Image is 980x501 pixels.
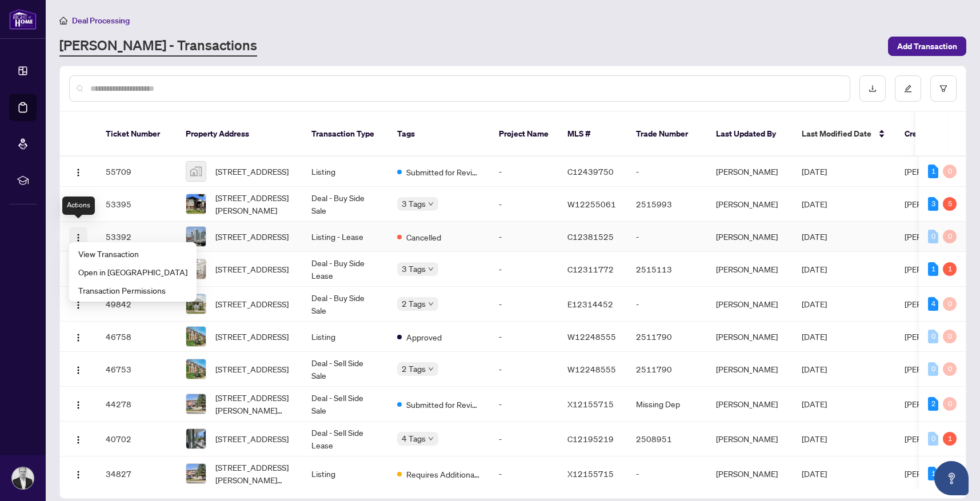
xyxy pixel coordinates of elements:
img: logo [9,9,37,30]
span: [PERSON_NAME] [905,231,966,242]
span: filter [939,85,947,93]
th: MLS # [558,112,627,157]
img: thumbnail-img [186,162,206,181]
th: Created By [895,112,964,157]
button: Logo [69,464,87,483]
td: Deal - Sell Side Sale [302,352,388,387]
th: Trade Number [627,112,707,157]
span: Transaction Permissions [78,284,187,296]
span: [PERSON_NAME] [905,364,966,374]
td: 2508951 [627,422,707,456]
span: [STREET_ADDRESS] [215,363,289,375]
span: W12255061 [567,199,616,209]
span: C12381525 [567,231,614,242]
span: W12248555 [567,364,616,374]
td: Listing - Lease [302,222,388,252]
div: 0 [943,165,957,178]
img: thumbnail-img [186,394,206,414]
span: C12311772 [567,264,614,274]
span: [DATE] [802,331,827,342]
span: [PERSON_NAME] [905,434,966,444]
td: Missing Dep [627,387,707,422]
td: Deal - Buy Side Lease [302,252,388,287]
span: down [428,436,434,442]
img: Profile Icon [12,467,34,489]
span: [DATE] [802,199,827,209]
span: [DATE] [802,364,827,374]
td: Listing [302,157,388,187]
button: Add Transaction [888,37,966,56]
span: W12248555 [567,331,616,342]
td: [PERSON_NAME] [707,387,793,422]
span: [PERSON_NAME] [905,468,966,479]
td: - [490,322,558,352]
span: [STREET_ADDRESS] [215,263,289,275]
td: [PERSON_NAME] [707,187,793,222]
div: 0 [943,362,957,376]
img: Logo [74,233,83,242]
td: - [627,287,707,322]
span: [PERSON_NAME] [905,299,966,309]
td: 40702 [97,422,177,456]
span: [STREET_ADDRESS][PERSON_NAME][PERSON_NAME] [215,461,293,486]
div: 3 [928,197,938,211]
div: 0 [928,230,938,243]
span: X12155715 [567,468,614,479]
th: Transaction Type [302,112,388,157]
td: - [627,222,707,252]
td: Deal - Sell Side Sale [302,387,388,422]
td: [PERSON_NAME] [707,287,793,322]
td: 2515993 [627,187,707,222]
span: [STREET_ADDRESS] [215,432,289,445]
span: [STREET_ADDRESS] [215,298,289,310]
button: Logo [69,430,87,448]
div: 1 [928,262,938,276]
span: Cancelled [406,231,441,243]
th: Project Name [490,112,558,157]
span: [STREET_ADDRESS] [215,330,289,343]
img: Logo [74,168,83,177]
th: Ticket Number [97,112,177,157]
button: Logo [69,227,87,246]
td: 2511790 [627,322,707,352]
span: E12314452 [567,299,613,309]
td: 49842 [97,287,177,322]
button: download [859,75,886,102]
span: 4 Tags [402,432,426,445]
td: 2511790 [627,352,707,387]
span: [DATE] [802,264,827,274]
span: Requires Additional Docs [406,468,481,480]
span: C12439750 [567,166,614,177]
button: Logo [69,360,87,378]
div: Actions [62,197,95,215]
div: 1 [928,467,938,480]
th: Property Address [177,112,302,157]
img: thumbnail-img [186,464,206,483]
td: - [490,387,558,422]
button: Logo [69,327,87,346]
td: - [627,456,707,491]
td: 55709 [97,157,177,187]
span: Open in [GEOGRAPHIC_DATA] [78,266,187,278]
span: [PERSON_NAME] [905,264,966,274]
div: 1 [943,432,957,446]
td: - [490,157,558,187]
span: [PERSON_NAME] [905,199,966,209]
span: edit [904,85,912,93]
span: [PERSON_NAME] [905,166,966,177]
a: [PERSON_NAME] - Transactions [59,36,257,57]
td: 44278 [97,387,177,422]
img: thumbnail-img [186,227,206,246]
span: Add Transaction [897,37,957,55]
span: Submitted for Review [406,398,481,411]
td: Listing [302,456,388,491]
td: - [490,352,558,387]
span: Approved [406,331,442,343]
th: Tags [388,112,490,157]
span: [PERSON_NAME] [905,399,966,409]
span: 2 Tags [402,297,426,310]
span: [DATE] [802,166,827,177]
td: Deal - Buy Side Sale [302,187,388,222]
td: 34827 [97,456,177,491]
td: [PERSON_NAME] [707,157,793,187]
